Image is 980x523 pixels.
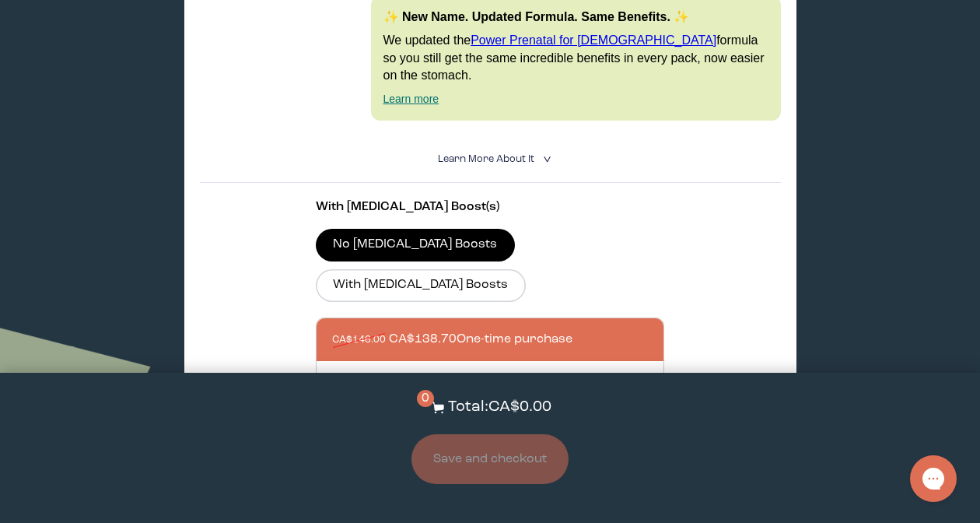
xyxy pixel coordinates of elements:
[471,33,716,47] a: Power Prenatal for [DEMOGRAPHIC_DATA]
[316,198,664,216] p: With [MEDICAL_DATA] Boost(s)
[383,10,690,23] strong: ✨ New Name. Updated Formula. Same Benefits. ✨
[438,154,534,164] span: Learn More About it
[383,93,439,105] a: Learn more
[417,390,434,407] span: 0
[902,450,964,507] iframe: Gorgias live chat messenger
[316,269,526,302] label: With [MEDICAL_DATA] Boosts
[538,155,553,163] i: <
[448,396,551,419] p: Total: CA$0.00
[411,434,569,484] button: Save and checkout
[383,32,768,84] p: We updated the formula so you still get the same incredible benefits in every pack, now easier on...
[438,152,542,167] summary: Learn More About it <
[316,229,515,261] label: No [MEDICAL_DATA] Boosts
